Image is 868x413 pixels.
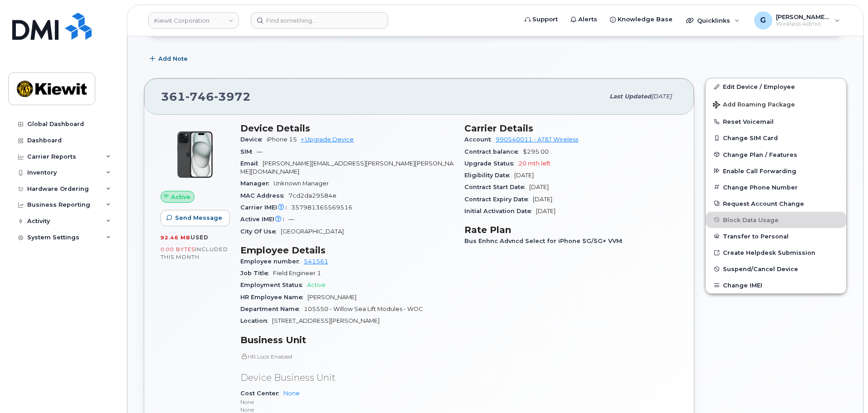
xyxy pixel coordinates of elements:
button: Enable Call Forwarding [706,163,846,179]
span: [DATE] [533,196,552,203]
span: [DATE] [536,208,556,214]
span: used [190,234,209,241]
button: Add Note [144,51,195,67]
button: Change IMEI [706,277,846,293]
p: HR Lock Enabled [240,353,454,360]
span: Quicklinks [697,17,730,24]
button: Send Message [161,210,230,226]
span: Enable Call Forwarding [723,167,796,174]
a: + Upgrade Device [301,136,354,143]
span: 105550 - Willow Sea Lift Modules - WOC [304,306,423,312]
span: $295.00 [523,148,549,155]
h3: Device Details [240,123,454,134]
span: Employee number [240,258,304,265]
span: Initial Activation Date [464,208,536,214]
span: — [257,148,263,155]
div: Quicklinks [680,11,746,29]
span: SIM [240,148,257,155]
div: Gabrielle.Chicoine [748,11,846,29]
button: Suspend/Cancel Device [706,261,846,277]
span: Contract balance [464,148,523,155]
span: Employment Status [240,282,307,288]
span: Add Note [158,54,188,63]
span: [DATE] [514,172,534,179]
span: [PERSON_NAME][EMAIL_ADDRESS][PERSON_NAME][PERSON_NAME][DOMAIN_NAME] [240,160,454,175]
span: Department Name [240,306,304,312]
iframe: Messenger Launcher [829,374,861,406]
span: Active [171,193,190,201]
span: [DATE] [651,93,672,100]
span: [GEOGRAPHIC_DATA] [281,228,344,235]
a: 541561 [304,258,328,265]
span: [PERSON_NAME].[PERSON_NAME] [776,13,830,20]
span: 357981365569516 [291,204,352,211]
span: Active [307,282,326,288]
button: Block Data Usage [706,212,846,228]
p: None [240,398,454,406]
span: G [760,15,766,26]
span: Eligibility Date [464,172,514,179]
span: 746 [185,90,214,103]
span: Location [240,317,272,324]
input: Find something... [251,12,388,29]
span: Manager [240,180,273,187]
span: City Of Use [240,228,281,235]
a: Support [518,10,564,29]
span: Account [464,136,496,143]
span: Add Roaming Package [713,101,795,110]
button: Change Phone Number [706,179,846,195]
span: 361 [161,90,251,103]
span: 3972 [214,90,251,103]
span: Contract Start Date [464,184,529,190]
a: 990540011 - AT&T Wireless [496,136,578,143]
span: iPhone 15 [267,136,297,143]
a: Create Helpdesk Submission [706,244,846,261]
img: iPhone_15_Black.png [168,127,222,182]
span: Device [240,136,267,143]
button: Transfer to Personal [706,228,846,244]
span: Last updated [610,93,651,100]
p: Device Business Unit [240,371,454,384]
span: Job Title [240,270,273,277]
h3: Business Unit [240,335,454,345]
a: Edit Device / Employee [706,78,846,95]
span: 7cd2da29584e [288,192,336,199]
a: Kiewit Corporation [148,12,239,29]
span: Alerts [578,15,597,24]
span: Carrier IMEI [240,204,291,211]
span: Change Plan / Features [723,151,797,158]
span: — [288,216,294,223]
h3: Rate Plan [464,224,678,235]
h3: Employee Details [240,245,454,256]
span: Active IMEI [240,216,288,223]
button: Change Plan / Features [706,146,846,163]
button: Change SIM Card [706,130,846,146]
span: Wireless Admin [776,20,830,28]
span: [STREET_ADDRESS][PERSON_NAME] [272,317,380,324]
button: Request Account Change [706,195,846,212]
span: Unknown Manager [273,180,329,187]
span: MAC Address [240,192,288,199]
span: Suspend/Cancel Device [723,266,798,272]
a: None [283,390,300,397]
span: 20 mth left [518,160,551,167]
span: HR Employee Name [240,294,307,301]
a: Alerts [564,10,604,29]
button: Reset Voicemail [706,113,846,130]
span: 92.46 MB [161,234,190,241]
button: Add Roaming Package [706,95,846,113]
span: Cost Center [240,390,283,397]
h3: Carrier Details [464,123,678,134]
span: [DATE] [529,184,549,190]
span: Contract Expiry Date [464,196,533,203]
span: Support [532,15,558,24]
span: Upgrade Status [464,160,518,167]
span: 0.00 Bytes [161,246,195,253]
span: Knowledge Base [618,15,673,24]
span: Bus Enhnc Advncd Select for iPhone 5G/5G+ VVM [464,238,627,244]
span: Send Message [175,214,222,222]
span: Field Engineer 1 [273,270,321,277]
span: [PERSON_NAME] [307,294,356,301]
a: Knowledge Base [604,10,679,29]
span: Email [240,160,263,167]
